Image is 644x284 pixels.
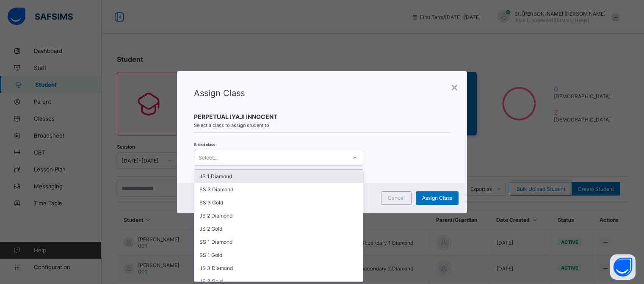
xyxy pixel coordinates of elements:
span: PERPETUAL IYAJI INNOCENT [194,113,450,120]
div: × [451,80,459,94]
div: SS 3 Diamond [194,183,363,196]
div: Select... [199,150,218,166]
span: Cancel [388,195,405,201]
button: Open asap [610,254,636,280]
span: Select a class to assign student to [194,122,450,128]
div: SS 1 Gold [194,248,363,262]
div: SS 1 Diamond [194,235,363,248]
span: Select class [194,142,215,147]
div: SS 3 Gold [194,196,363,209]
div: JS 2 Diamond [194,209,363,222]
span: Assign Class [194,88,245,98]
div: JS 3 Diamond [194,262,363,275]
span: Assign Class [422,195,452,201]
div: JS 1 Diamond [194,170,363,183]
div: JS 2 Gold [194,222,363,235]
